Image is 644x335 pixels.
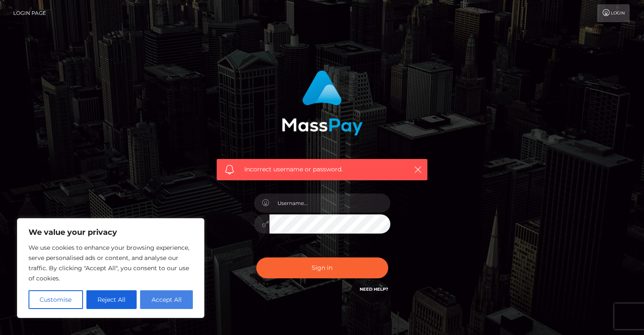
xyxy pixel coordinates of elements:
div: We value your privacy [17,218,204,318]
img: MassPay Login [282,70,363,136]
p: We use cookies to enhance your browsing experience, serve personalised ads or content, and analys... [29,243,193,283]
button: Reject All [86,290,137,309]
button: Customise [29,290,83,309]
button: Accept All [140,290,193,309]
p: We value your privacy [29,227,193,237]
button: Sign in [256,257,388,278]
a: Login [597,4,630,22]
input: Username... [269,193,390,213]
span: Incorrect username or password. [244,165,400,174]
a: Login Page [13,4,46,22]
a: Need Help? [360,286,388,292]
